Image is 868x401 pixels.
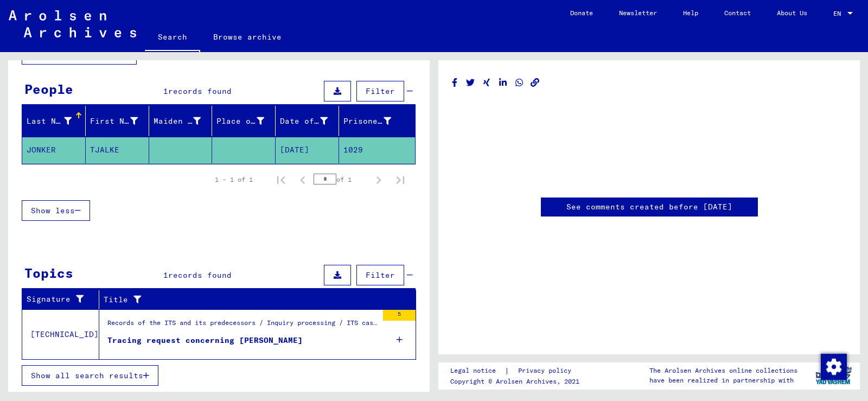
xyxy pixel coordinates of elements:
[24,79,73,99] div: People
[649,375,797,385] p: have been realized in partnership with
[509,365,584,377] a: Privacy policy
[366,86,395,96] span: Filter
[449,76,461,90] button: Share on Facebook
[383,310,416,321] div: 5
[833,10,845,17] span: EN
[276,106,339,136] mat-header-cell: Date of Birth
[280,116,328,127] div: Date of Birth
[566,201,732,213] a: See comments created before [DATE]
[149,106,213,136] mat-header-cell: Maiden Name
[497,76,509,90] button: Share on LinkedIn
[22,309,99,359] td: [TECHNICAL_ID]
[339,106,415,136] mat-header-cell: Prisoner #
[292,169,314,190] button: Previous page
[529,76,541,90] button: Copy link
[368,169,390,190] button: Next page
[154,116,201,127] div: Maiden Name
[270,169,292,190] button: First page
[481,76,493,90] button: Share on Xing
[90,112,151,130] div: First Name
[212,106,276,136] mat-header-cell: Place of Birth
[216,112,278,130] div: Place of Birth
[168,270,232,280] span: records found
[450,365,584,377] div: |
[145,24,200,52] a: Search
[649,366,797,375] p: The Arolsen Archives online collections
[22,200,90,221] button: Show less
[27,294,91,305] div: Signature
[22,137,86,163] mat-cell: JONKER
[154,112,215,130] div: Maiden Name
[27,112,85,130] div: Last Name
[27,116,72,127] div: Last Name
[280,112,341,130] div: Date of Birth
[276,137,339,163] mat-cell: [DATE]
[107,318,378,333] div: Records of the ITS and its predecessors / Inquiry processing / ITS case files as of 1947 / Microf...
[168,86,232,96] span: records found
[514,76,525,90] button: Share on WhatsApp
[163,86,168,96] span: 1
[86,106,149,136] mat-header-cell: First Name
[356,81,404,101] button: Filter
[31,206,75,215] span: Show less
[390,169,411,190] button: Last page
[356,265,404,285] button: Filter
[339,137,415,163] mat-cell: 1029
[22,106,86,136] mat-header-cell: Last Name
[163,270,168,280] span: 1
[366,270,395,280] span: Filter
[104,294,394,305] div: Title
[821,354,847,380] img: Change consent
[314,174,368,184] div: of 1
[24,263,73,283] div: Topics
[450,365,505,377] a: Legal notice
[343,112,405,130] div: Prisoner #
[215,175,253,184] div: 1 – 1 of 1
[813,362,854,389] img: yv_logo.png
[90,116,138,127] div: First Name
[27,291,101,308] div: Signature
[343,116,391,127] div: Prisoner #
[200,24,295,50] a: Browse archive
[465,76,476,90] button: Share on Twitter
[107,335,303,346] div: Tracing request concerning [PERSON_NAME]
[86,137,149,163] mat-cell: TJALKE
[31,371,143,380] span: Show all search results
[22,365,158,386] button: Show all search results
[9,10,136,37] img: Arolsen_neg.svg
[216,116,264,127] div: Place of Birth
[104,291,405,308] div: Title
[450,377,584,386] p: Copyright © Arolsen Archives, 2021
